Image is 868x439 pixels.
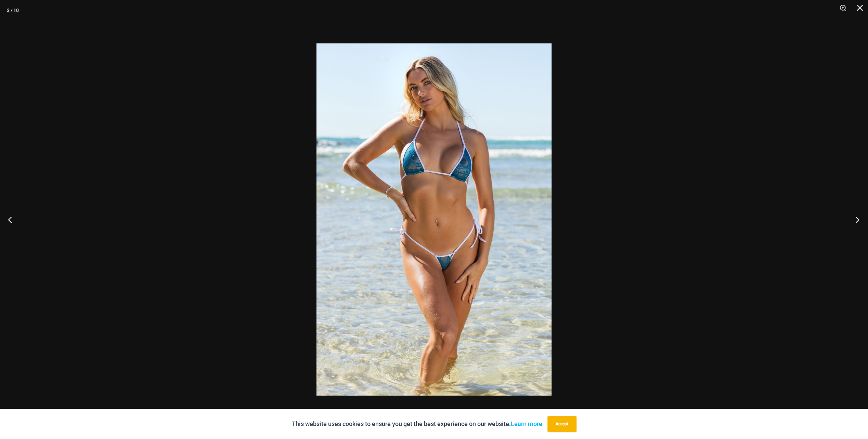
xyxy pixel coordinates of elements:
[316,43,552,396] img: Waves Breaking Ocean 312 Top 456 Bottom 01
[292,419,542,429] p: This website uses cookies to ensure you get the best experience on our website.
[511,420,542,427] a: Learn more
[547,416,576,432] button: Accept
[842,202,868,237] button: Next
[7,5,19,15] div: 3 / 10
